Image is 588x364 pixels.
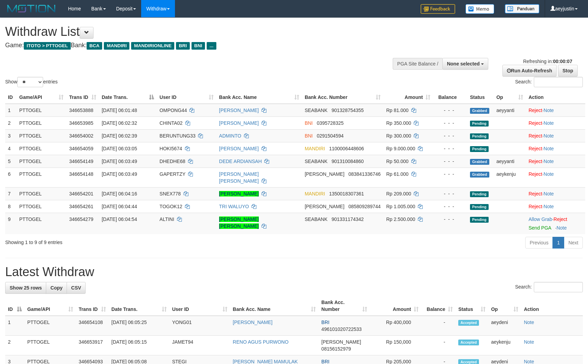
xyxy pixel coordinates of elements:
[17,213,67,234] td: PTTOGEL
[433,91,467,104] th: Balance
[24,296,76,316] th: Game/API: activate to sort column ascending
[436,132,464,139] div: - - -
[470,133,489,139] span: Pending
[321,346,351,352] span: Copy 08156152979 to clipboard
[102,120,137,126] span: [DATE] 06:02:32
[526,213,585,234] td: ·
[159,191,180,196] span: SNEX778
[24,336,76,355] td: PTTOGEL
[467,91,494,104] th: Status
[526,91,585,104] th: Action
[305,146,325,151] span: MANDIRI
[219,216,259,229] a: [PERSON_NAME] [PERSON_NAME]
[386,133,411,139] span: Rp 300.000
[526,155,585,168] td: ·
[17,91,67,104] th: Game/API: activate to sort column ascending
[10,285,42,291] span: Show 25 rows
[488,296,521,316] th: Op: activate to sort column ascending
[99,91,157,104] th: Date Trans.: activate to sort column descending
[5,168,17,187] td: 6
[69,108,93,113] span: 346653888
[5,236,240,246] div: Showing 1 to 9 of 9 entries
[66,91,99,104] th: Trans ID: activate to sort column ascending
[557,225,567,231] a: Note
[102,204,137,209] span: [DATE] 06:04:44
[102,133,137,139] span: [DATE] 06:02:39
[543,171,554,177] a: Note
[493,155,526,168] td: aeyyanti
[159,204,182,209] span: TOGOK12
[24,316,76,336] td: PTTOGEL
[109,336,169,355] td: [DATE] 06:05:15
[5,91,17,104] th: ID
[386,146,415,151] span: Rp 9.000.000
[5,42,385,49] h4: Game: Bank:
[421,316,455,336] td: -
[393,58,442,70] div: PGA Site Balance /
[515,77,583,87] label: Search:
[543,133,554,139] a: Note
[69,171,93,177] span: 346654148
[502,65,557,77] a: Run Auto-Refresh
[370,336,421,355] td: Rp 150,000
[17,187,67,200] td: PTTOGEL
[305,204,344,209] span: [PERSON_NAME]
[436,190,464,197] div: - - -
[529,191,542,196] a: Reject
[5,3,58,14] img: MOTION_logo.png
[69,204,93,209] span: 346654261
[526,142,585,155] td: ·
[386,191,411,196] span: Rp 209.000
[505,4,539,13] img: panduan.png
[305,133,313,139] span: BNI
[526,117,585,129] td: ·
[219,146,259,151] a: [PERSON_NAME]
[159,133,195,139] span: BERUNTUNG33
[524,320,534,325] a: Note
[383,91,433,104] th: Amount: activate to sort column ascending
[386,159,409,164] span: Rp 50.000
[305,171,344,177] span: [PERSON_NAME]
[219,191,259,196] a: [PERSON_NAME]
[515,282,583,292] label: Search:
[46,282,67,294] a: Copy
[5,316,24,336] td: 1
[493,104,526,117] td: aeyyanti
[526,168,585,187] td: ·
[104,42,129,50] span: MANDIRI
[529,204,542,209] a: Reject
[159,146,182,151] span: HOKI5674
[69,216,93,222] span: 346654279
[219,159,262,164] a: DEDE ARDIANSAH
[523,59,572,64] span: Refreshing in:
[521,296,583,316] th: Action
[169,296,230,316] th: User ID: activate to sort column ascending
[447,61,480,67] span: None selected
[436,145,464,152] div: - - -
[5,104,17,117] td: 1
[543,159,554,164] a: Note
[493,168,526,187] td: aeykenju
[76,296,109,316] th: Trans ID: activate to sort column ascending
[5,282,46,294] a: Show 25 rows
[233,320,273,325] a: [PERSON_NAME]
[349,171,381,177] span: Copy 083841336746 to clipboard
[321,320,329,325] span: BRI
[159,120,183,126] span: CHINTA02
[17,77,43,87] select: Showentries
[436,203,464,210] div: - - -
[526,187,585,200] td: ·
[436,120,464,127] div: - - -
[529,146,542,151] a: Reject
[17,142,67,155] td: PTTOGEL
[17,104,67,117] td: PTTOGEL
[131,42,174,50] span: MANDIRIONLINE
[321,339,361,345] span: [PERSON_NAME]
[470,159,489,165] span: Grabbed
[543,120,554,126] a: Note
[524,339,534,345] a: Note
[386,216,415,222] span: Rp 2.500.000
[436,158,464,165] div: - - -
[109,296,169,316] th: Date Trans.: activate to sort column ascending
[470,217,489,223] span: Pending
